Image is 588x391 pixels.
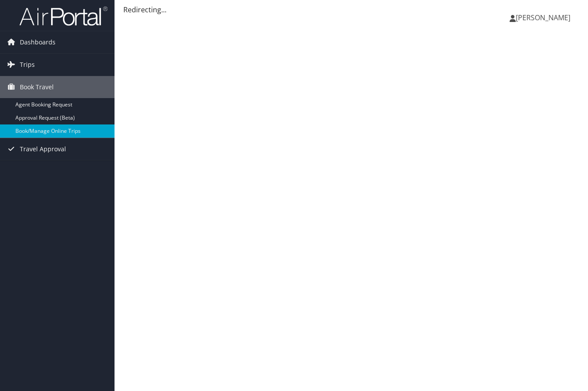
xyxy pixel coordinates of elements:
div: Redirecting... [123,4,579,15]
a: [PERSON_NAME] [510,4,579,31]
img: airportal-logo.png [19,6,107,26]
span: Travel Approval [20,138,66,160]
span: [PERSON_NAME] [516,13,570,22]
span: Dashboards [20,31,55,53]
span: Book Travel [20,76,54,98]
span: Trips [20,54,35,76]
